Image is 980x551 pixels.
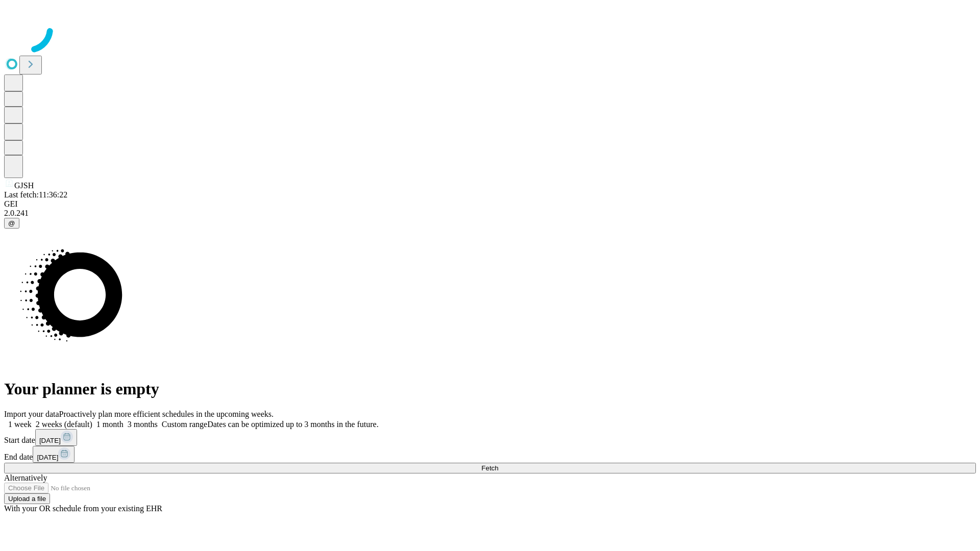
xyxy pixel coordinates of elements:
[4,190,67,199] span: Last fetch: 11:36:22
[4,410,59,418] span: Import your data
[96,420,124,429] span: 1 month
[37,454,58,461] span: [DATE]
[207,420,378,429] span: Dates can be optimized up to 3 months in the future.
[4,429,976,446] div: Start date
[8,420,32,429] span: 1 week
[36,420,92,429] span: 2 weeks (default)
[4,473,47,482] span: Alternatively
[4,446,976,463] div: End date
[4,463,976,473] button: Fetch
[162,420,207,429] span: Custom range
[4,199,976,209] div: GEI
[4,218,19,229] button: @
[35,429,77,446] button: [DATE]
[33,446,75,463] button: [DATE]
[4,380,976,398] h1: Your planner is empty
[128,420,158,429] span: 3 months
[4,209,976,218] div: 2.0.241
[8,219,15,227] span: @
[14,181,34,190] span: GJSH
[39,437,61,444] span: [DATE]
[4,504,162,513] span: With your OR schedule from your existing EHR
[59,410,274,418] span: Proactively plan more efficient schedules in the upcoming weeks.
[481,464,498,472] span: Fetch
[4,493,50,504] button: Upload a file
